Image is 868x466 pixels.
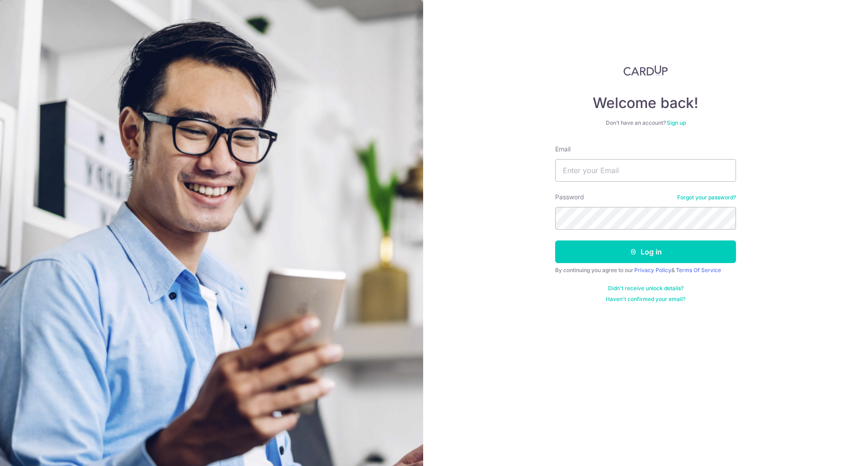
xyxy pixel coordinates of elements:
a: Privacy Policy [634,267,671,273]
input: Enter your Email [555,159,736,182]
a: Sign up [667,119,686,126]
label: Email [555,145,571,154]
div: Don’t have an account? [555,119,736,127]
a: Forgot your password? [677,194,736,201]
img: CardUp Logo [623,65,668,76]
div: By continuing you agree to our & [555,267,736,274]
label: Password [555,193,584,202]
a: Didn't receive unlock details? [608,285,684,292]
a: Terms Of Service [676,267,721,273]
h4: Welcome back! [555,94,736,112]
button: Log in [555,240,736,263]
a: Haven't confirmed your email? [606,296,685,303]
